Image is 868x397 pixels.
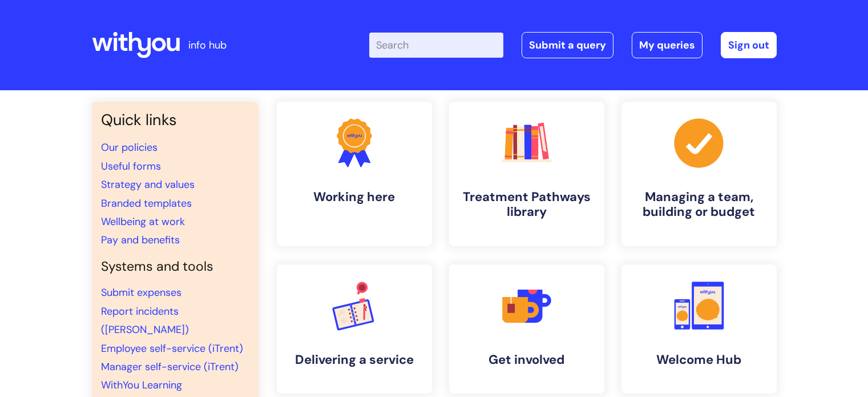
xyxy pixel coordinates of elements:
a: Manager self-service (iTrent) [101,360,239,374]
a: Report incidents ([PERSON_NAME]) [101,304,189,336]
a: Submit a query [522,32,613,58]
h4: Welcome Hub [631,352,768,367]
a: Delivering a service [277,264,432,394]
h4: Managing a team, building or budget [631,190,768,220]
a: Useful forms [101,159,161,173]
a: Treatment Pathways library [449,102,604,246]
a: Managing a team, building or budget [621,102,777,246]
h4: Get involved [458,352,595,367]
a: My queries [632,32,703,58]
a: Submit expenses [101,286,181,299]
h4: Systems and tools [101,259,249,275]
h4: Treatment Pathways library [458,190,595,220]
a: Branded templates [101,197,192,210]
h3: Quick links [101,111,249,129]
a: Welcome Hub [621,264,777,394]
a: Strategy and values [101,178,195,191]
h4: Working here [286,190,423,204]
a: Sign out [721,32,777,58]
a: WithYou Learning [101,378,182,392]
a: Our policies [101,141,158,154]
a: Wellbeing at work [101,215,185,228]
h4: Delivering a service [286,352,423,367]
a: Pay and benefits [101,233,180,247]
p: info hub [188,36,227,54]
a: Employee self-service (iTrent) [101,342,243,355]
input: Search [369,33,503,58]
div: | - [369,32,777,58]
a: Working here [277,102,432,246]
a: Get involved [449,264,604,394]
